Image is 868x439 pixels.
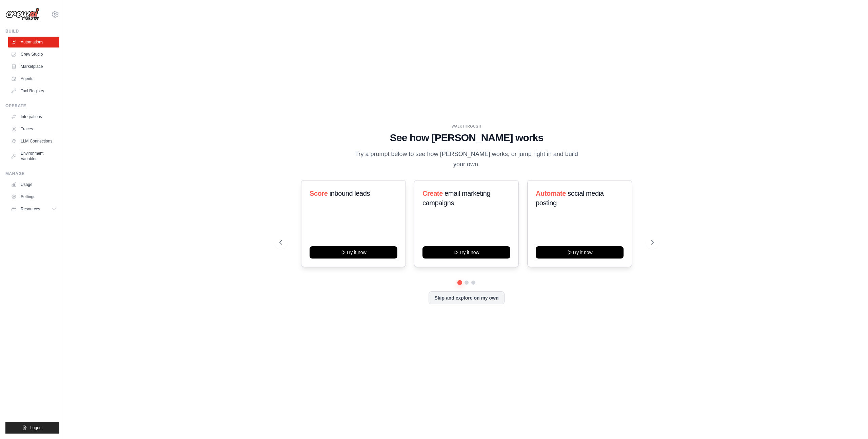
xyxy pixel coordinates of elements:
[8,61,59,72] a: Marketplace
[422,190,443,197] span: Create
[8,49,59,60] a: Crew Studio
[8,37,59,47] a: Automations
[5,8,39,21] img: Logo
[8,148,59,164] a: Environment Variables
[5,103,59,109] div: Operate
[429,291,504,304] button: Skip and explore on my own
[21,206,40,212] span: Resources
[536,190,604,207] span: social media posting
[8,111,59,122] a: Integrations
[5,171,59,176] div: Manage
[8,85,59,96] a: Tool Registry
[8,136,59,147] a: LLM Connections
[353,149,580,169] p: Try a prompt below to see how [PERSON_NAME] works, or jump right in and build your own.
[8,73,59,84] a: Agents
[8,191,59,202] a: Settings
[536,190,566,197] span: Automate
[8,204,59,214] button: Resources
[5,422,59,434] button: Logout
[30,425,43,431] span: Logout
[279,124,654,129] div: WALKTHROUGH
[330,190,370,197] span: inbound leads
[310,246,397,259] button: Try it now
[310,190,328,197] span: Score
[422,190,490,207] span: email marketing campaigns
[536,246,624,259] button: Try it now
[5,28,59,34] div: Build
[279,132,654,144] h1: See how [PERSON_NAME] works
[8,179,59,190] a: Usage
[422,246,510,259] button: Try it now
[8,123,59,134] a: Traces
